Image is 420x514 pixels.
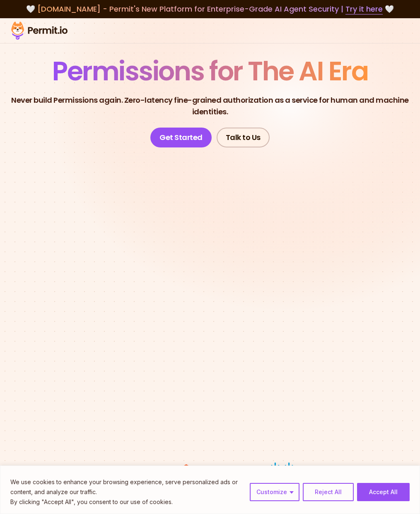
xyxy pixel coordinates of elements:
[357,483,410,501] button: Accept All
[150,128,212,147] a: Get Started
[179,462,241,478] img: Honeycomb
[107,462,169,478] img: Nebula
[37,4,383,14] span: [DOMAIN_NAME] - Permit's New Platform for Enterprise-Grade AI Agent Security |
[8,20,70,41] img: Permit logo
[10,497,244,507] p: By clicking "Accept All", you consent to our use of cookies.
[250,483,299,501] button: Customize
[251,462,313,478] img: Cisco
[7,94,413,118] p: Never build Permissions again. Zero-latency fine-grained authorization as a service for human and...
[10,477,244,497] p: We use cookies to enhance your browsing experience, serve personalized ads or content, and analyz...
[52,53,368,89] span: Permissions for The AI Era
[303,483,354,501] button: Reject All
[8,3,412,15] div: 🤍 🤍
[345,4,383,14] a: Try it here
[217,128,270,147] a: Talk to Us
